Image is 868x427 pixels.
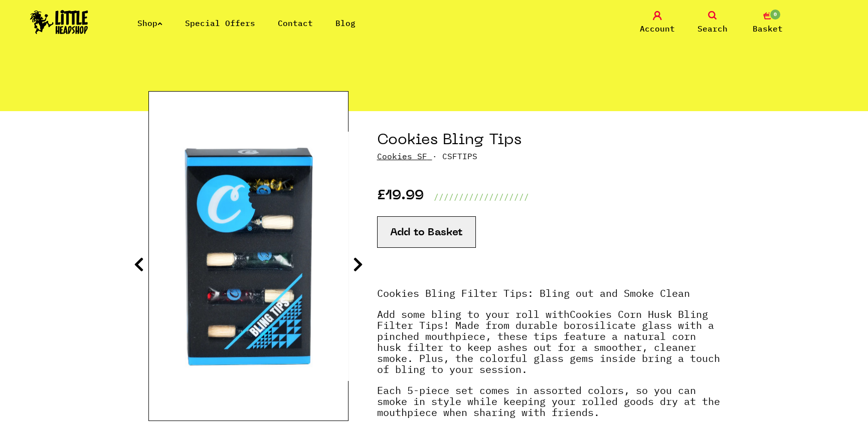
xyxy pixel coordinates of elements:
[769,9,781,21] span: 0
[687,11,738,35] a: Search
[434,191,529,203] p: ///////////////////
[335,18,356,28] a: Blog
[743,11,793,35] a: 0 Basket
[377,216,476,248] button: Add to Basket
[185,18,255,28] a: Special Offers
[377,309,720,385] p: Add some bling to your roll with ! Made from durable borosilicate glass with a pinched mouthpiece...
[30,10,88,34] img: Little Head Shop Logo
[137,18,162,28] a: Shop
[640,23,675,35] span: Account
[753,23,783,35] span: Basket
[377,286,690,300] strong: Cookies Bling Filter Tips: Bling out and Smoke Clean
[377,191,424,203] p: £19.99
[377,307,708,332] strong: Cookies Corn Husk Bling Filter Tips
[278,18,313,28] a: Contact
[698,23,728,35] span: Search
[377,151,427,161] a: Cookies SF
[148,50,231,62] a: All Products
[377,131,720,150] h1: Cookies Bling Tips
[377,150,720,162] p: · CSFTIPS
[149,132,349,381] img: Cookies Bling Tips image 1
